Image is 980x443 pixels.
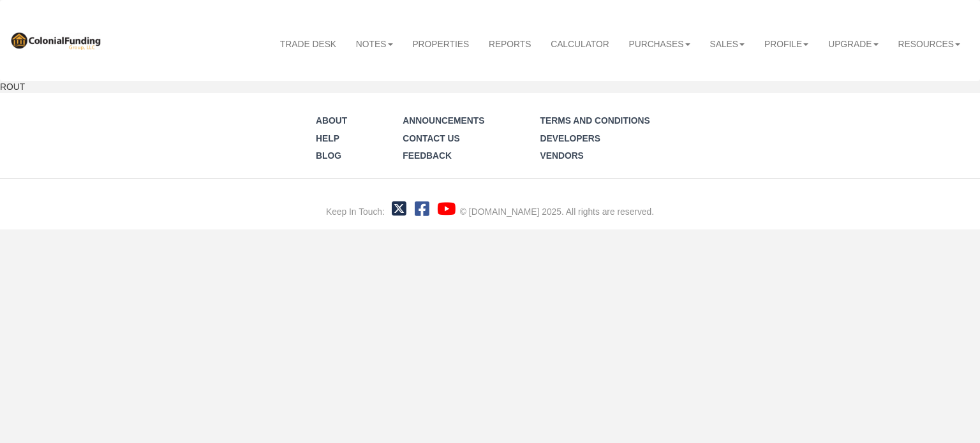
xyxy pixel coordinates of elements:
img: 569736 [10,31,101,50]
a: Terms and Conditions [540,115,650,126]
a: Blog [316,150,341,161]
a: Purchases [619,27,700,60]
a: Help [316,133,339,143]
a: Profile [755,27,819,60]
a: Upgrade [819,27,888,60]
a: Contact Us [403,133,460,143]
a: Properties [403,27,479,60]
a: Resources [888,27,970,60]
div: © [DOMAIN_NAME] 2025. All rights are reserved. [460,206,654,219]
a: Announcements [403,115,484,126]
a: Developers [540,133,600,143]
div: Keep In Touch: [326,206,385,219]
a: About [316,115,347,126]
a: Notes [346,27,403,60]
a: Reports [479,27,541,60]
a: Calculator [541,27,619,60]
a: Vendors [540,150,584,161]
a: Sales [700,27,755,60]
a: Feedback [403,150,452,161]
a: Trade Desk [270,27,346,60]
